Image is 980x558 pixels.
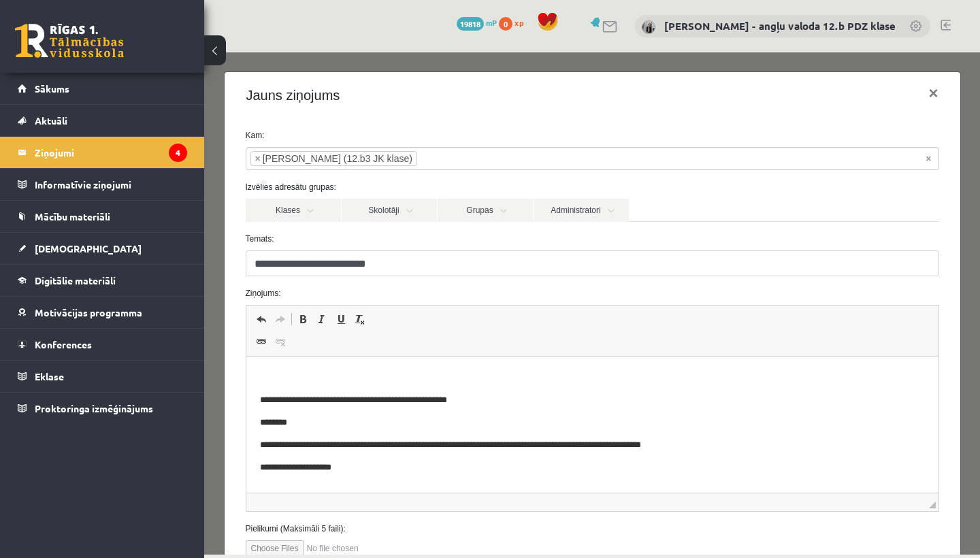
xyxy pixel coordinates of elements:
span: mP [486,17,497,28]
a: [PERSON_NAME] - angļu valoda 12.b PDZ klase [664,19,896,33]
a: Konferences [18,329,187,360]
a: Administratori [329,146,425,169]
a: Informatīvie ziņojumi [18,169,187,200]
a: Unlink [67,280,86,298]
a: Eklase [18,361,187,392]
label: Pielikumi (Maksimāli 5 faili): [31,470,745,482]
legend: Ziņojumi [35,137,187,168]
a: Proktoringa izmēģinājums [18,393,187,424]
span: Digitālie materiāli [35,274,116,286]
a: Motivācijas programma [18,297,187,328]
span: Motivācijas programma [35,306,142,318]
a: Klases [42,146,137,169]
span: Proktoringa izmēģinājums [35,402,153,414]
label: Izvēlies adresātu grupas: [31,129,745,141]
a: Ziņojumi4 [18,137,187,168]
a: 0 xp [499,17,530,28]
span: Sākums [35,82,69,95]
span: × [51,99,56,113]
h4: Jauns ziņojums [42,33,136,53]
a: [DEMOGRAPHIC_DATA] [18,233,187,264]
a: Remove Format [146,258,165,276]
a: 19818 mP [457,17,497,28]
span: xp [514,17,523,28]
i: 4 [169,144,187,162]
a: Digitālie materiāli [18,265,187,296]
span: [DEMOGRAPHIC_DATA] [35,242,142,255]
span: Drag to resize [725,449,732,456]
span: Noņemt visus vienumus [721,99,727,113]
a: Underline (⌘+U) [127,258,146,276]
span: Aktuāli [35,114,67,127]
a: Aktuāli [18,105,187,136]
a: Undo (⌘+Z) [48,258,67,276]
a: Redo (⌘+Y) [67,258,86,276]
a: Rīgas 1. Tālmācības vidusskola [15,24,124,58]
li: Elza Petrova (12.b3 JK klase) [46,99,213,114]
button: × [713,22,745,60]
legend: Informatīvie ziņojumi [35,169,187,200]
a: Sākums [18,73,187,104]
a: Bold (⌘+B) [89,258,108,276]
span: 19818 [457,17,484,31]
a: Skolotāji [137,146,233,169]
label: Ziņojums: [31,235,745,247]
a: Link (⌘+K) [48,280,67,298]
img: Agnese Vaškūna - angļu valoda 12.b PDZ klase [642,20,655,34]
span: 0 [499,17,512,31]
a: Italic (⌘+I) [108,258,127,276]
a: Grupas [233,146,329,169]
span: Konferences [35,338,92,350]
a: Mācību materiāli [18,201,187,232]
label: Temats: [31,180,745,193]
label: Kam: [31,77,745,89]
span: Eklase [35,370,64,382]
span: Mācību materiāli [35,210,110,223]
iframe: Rich Text Editor, wiswyg-editor-47024866361860-1757170826-453 [42,304,734,440]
